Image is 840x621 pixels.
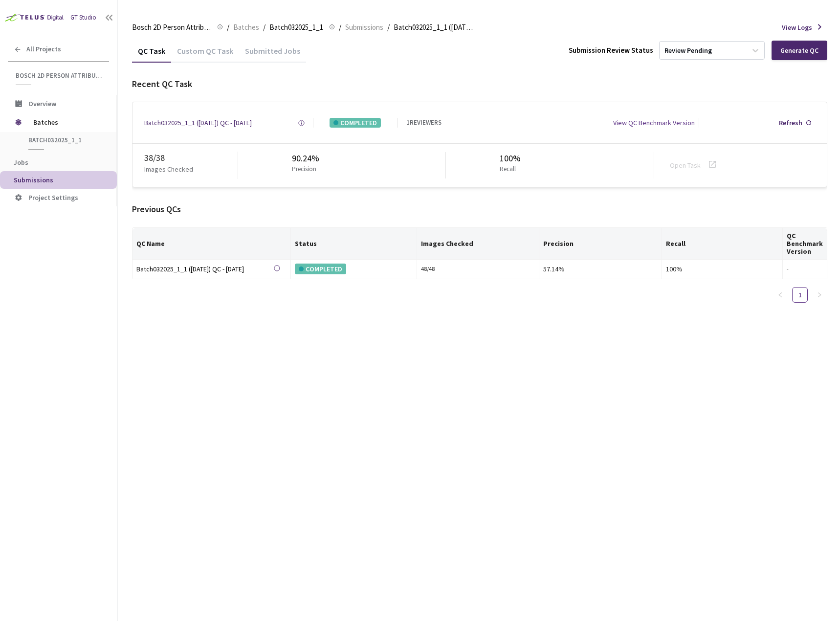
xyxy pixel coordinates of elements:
span: Jobs [14,158,28,167]
div: GT Studio [70,13,96,22]
a: Batches [231,22,261,32]
li: 1 [792,287,808,303]
p: Recall [500,165,517,174]
span: All Projects [26,45,61,53]
span: Bosch 2D Person Attributes [132,22,211,33]
span: Project Settings [28,193,78,202]
div: 90.24% [292,152,320,165]
span: Batch032025_1_1 [269,22,323,33]
div: Submitted Jobs [239,46,306,63]
span: Submissions [14,176,53,184]
li: / [263,22,265,33]
li: / [339,22,341,33]
th: Precision [539,228,662,260]
span: Batch032025_1_1 [28,136,101,144]
th: QC Name [133,228,291,260]
a: Batch032025_1_1 ([DATE]) QC - [DATE] [136,264,273,275]
span: Overview [28,99,56,108]
span: Submissions [345,22,383,33]
th: Status [291,228,417,260]
div: Submission Review Status [569,45,653,55]
div: Refresh [779,118,802,128]
div: Custom QC Task [171,46,239,63]
a: Batch032025_1_1 ([DATE]) QC - [DATE] [144,118,252,128]
div: 38 / 38 [144,152,238,164]
div: 1 REVIEWERS [406,118,442,128]
div: QC Task [132,46,171,63]
div: 100% [666,264,778,274]
div: COMPLETED [330,118,381,128]
li: / [387,22,390,33]
li: Next Page [812,287,827,303]
li: Previous Page [773,287,788,303]
div: Generate QC [780,46,818,54]
div: 57.14% [543,264,658,274]
a: 1 [793,288,807,302]
th: Images Checked [417,228,539,260]
span: Batches [33,112,100,132]
div: Recent QC Task [132,78,827,90]
button: left [773,287,788,303]
button: right [812,287,827,303]
span: Bosch 2D Person Attributes [16,71,103,80]
th: QC Benchmark Version [783,228,827,260]
span: View Logs [782,22,812,32]
span: left [777,292,783,298]
p: Images Checked [144,164,193,174]
div: Review Pending [664,46,712,55]
div: - [787,265,823,274]
span: Batch032025_1_1 ([DATE]) [394,22,473,33]
div: Previous QCs [132,203,827,216]
a: Open Task [670,161,701,170]
div: COMPLETED [295,264,346,274]
div: View QC Benchmark Version [613,118,695,128]
a: Submissions [343,22,385,32]
li: / [227,22,229,33]
div: 48 / 48 [421,265,535,274]
div: 100% [500,152,521,165]
th: Recall [662,228,783,260]
span: Batches [233,22,259,33]
span: right [817,292,822,298]
p: Precision [292,165,316,174]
